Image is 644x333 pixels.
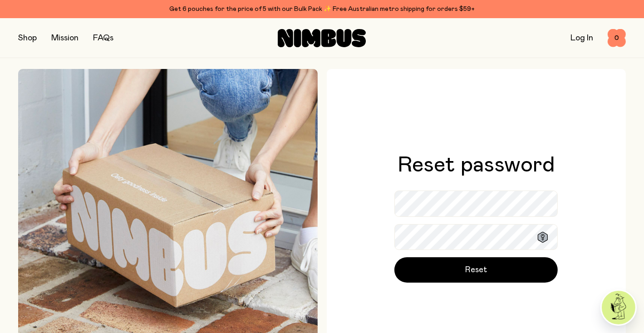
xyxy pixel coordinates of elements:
a: FAQs [93,34,113,42]
div: Get 6 pouches for the price of 5 with our Bulk Pack ✨ Free Australian metro shipping for orders $59+ [18,4,626,15]
a: Mission [51,34,79,42]
h1: Reset password [398,154,555,176]
button: 0 [608,29,626,47]
span: Reset [465,264,487,276]
button: Reset [394,257,558,283]
img: agent [602,291,635,324]
a: Log In [570,34,593,42]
